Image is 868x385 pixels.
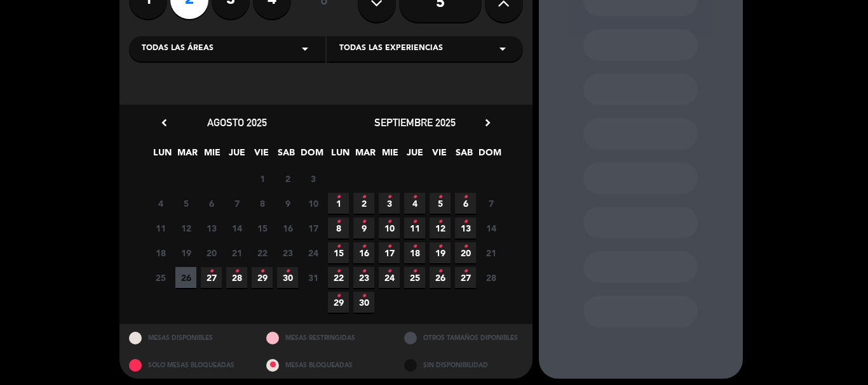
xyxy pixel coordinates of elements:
[328,267,349,288] span: 22
[374,116,456,129] span: septiembre 2025
[201,193,222,214] span: 6
[150,267,171,288] span: 25
[379,267,400,288] span: 24
[301,145,322,166] span: DOM
[495,41,510,56] i: arrow_drop_down
[150,242,171,263] span: 18
[379,242,400,263] span: 17
[387,187,391,207] i: •
[353,242,374,263] span: 16
[379,193,400,214] span: 3
[252,218,273,238] span: 15
[463,187,468,207] i: •
[175,218,196,238] span: 12
[362,187,366,207] i: •
[328,193,349,214] span: 1
[463,261,468,282] i: •
[252,193,273,214] span: 8
[404,242,425,263] span: 18
[480,193,501,214] span: 7
[285,261,290,282] i: •
[150,193,171,214] span: 4
[277,168,298,189] span: 2
[152,145,173,166] span: LUN
[336,286,341,306] i: •
[207,116,267,129] span: agosto 2025
[177,145,198,166] span: MAR
[336,187,341,207] i: •
[252,168,273,189] span: 1
[395,324,532,351] div: OTROS TAMAÑOS DIPONIBLES
[328,242,349,263] span: 15
[353,267,374,288] span: 23
[379,145,400,166] span: MIE
[480,218,501,238] span: 14
[175,242,196,263] span: 19
[119,324,257,351] div: MESAS DISPONIBLES
[438,212,442,232] i: •
[362,212,366,232] i: •
[277,242,298,263] span: 23
[328,292,349,313] span: 29
[463,212,468,232] i: •
[480,267,501,288] span: 28
[257,351,395,379] div: MESAS BLOQUEADAS
[302,218,323,238] span: 17
[226,145,247,166] span: JUE
[412,212,417,232] i: •
[277,218,298,238] span: 16
[395,351,532,379] div: SIN DISPONIBILIDAD
[336,212,341,232] i: •
[481,116,494,129] i: chevron_right
[430,242,451,263] span: 19
[404,218,425,238] span: 11
[438,237,442,257] i: •
[362,261,366,282] i: •
[455,193,476,214] span: 6
[362,286,366,306] i: •
[277,193,298,214] span: 9
[158,116,171,129] i: chevron_left
[252,267,273,288] span: 29
[226,267,247,288] span: 28
[430,193,451,214] span: 5
[226,242,247,263] span: 21
[387,212,391,232] i: •
[330,145,351,166] span: LUN
[353,218,374,238] span: 9
[251,145,272,166] span: VIE
[209,261,214,282] i: •
[353,193,374,214] span: 2
[404,145,425,166] span: JUE
[201,242,222,263] span: 20
[412,237,417,257] i: •
[480,242,501,263] span: 21
[430,267,451,288] span: 26
[175,193,196,214] span: 5
[429,145,450,166] span: VIE
[201,218,222,238] span: 13
[277,267,298,288] span: 30
[404,267,425,288] span: 25
[478,145,499,166] span: DOM
[201,145,222,166] span: MIE
[412,261,417,282] i: •
[302,168,323,189] span: 3
[362,237,366,257] i: •
[387,237,391,257] i: •
[454,145,475,166] span: SAB
[463,237,468,257] i: •
[336,237,341,257] i: •
[234,261,239,282] i: •
[276,145,297,166] span: SAB
[336,261,341,282] i: •
[302,242,323,263] span: 24
[201,267,222,288] span: 27
[379,218,400,238] span: 10
[328,218,349,238] span: 8
[226,193,247,214] span: 7
[438,187,442,207] i: •
[455,242,476,263] span: 20
[404,193,425,214] span: 4
[455,267,476,288] span: 27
